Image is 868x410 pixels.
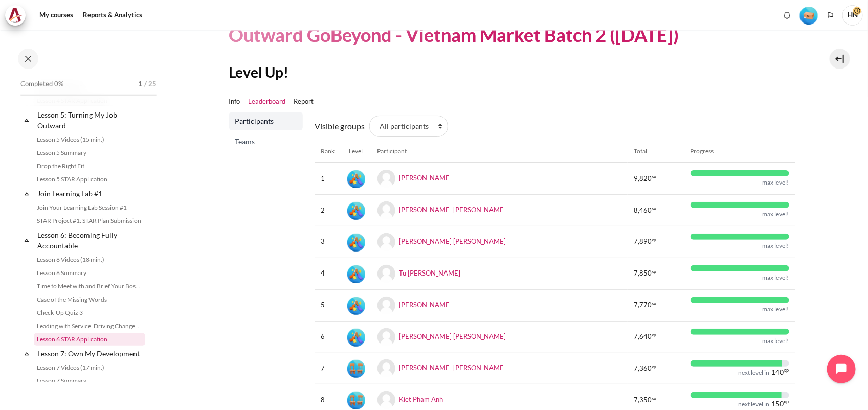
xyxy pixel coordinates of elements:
[34,307,145,319] a: Check-Up Quiz 3
[628,141,684,163] th: Total
[800,7,818,25] img: Level #1
[823,8,838,23] button: Languages
[652,302,656,305] span: xp
[315,141,341,163] th: Rank
[229,23,679,47] h1: Outward GoBeyond - Vietnam Market Batch 2 ([DATE])
[800,6,818,25] div: Level #1
[399,395,443,403] a: Kiet Pham Anh
[315,258,341,289] td: 4
[399,206,506,214] a: [PERSON_NAME] [PERSON_NAME]
[36,5,77,26] a: My courses
[34,215,145,227] a: STAR Project #1: STAR Plan Submission
[763,337,789,345] div: max level!
[739,400,770,408] div: next level in
[347,296,365,315] div: Level #5
[399,237,506,245] a: [PERSON_NAME] [PERSON_NAME]
[315,226,341,258] td: 3
[229,63,795,81] h2: Level Up!
[34,267,145,279] a: Lesson 6 Summary
[347,202,365,220] img: Level #5
[36,108,145,132] a: Lesson 5: Turning My Job Outward
[34,361,145,374] a: Lesson 7 Videos (17 min.)
[21,235,32,245] span: Collapse
[634,206,652,216] span: 8,460
[341,141,371,163] th: Level
[347,359,365,378] div: Level #4
[634,300,652,310] span: 7,770
[634,268,652,279] span: 7,850
[399,332,506,340] a: [PERSON_NAME] [PERSON_NAME]
[347,169,365,188] div: Level #5
[652,366,656,368] span: xp
[347,360,365,378] img: Level #4
[784,369,789,372] span: xp
[229,112,303,130] a: Participants
[20,77,157,106] a: Completed 0% 1 / 25
[315,194,341,226] td: 2
[684,141,795,163] th: Progress
[399,174,452,182] a: [PERSON_NAME]
[36,228,145,253] a: Lesson 6: Becoming Fully Accountable
[347,264,365,283] div: Level #5
[780,8,795,23] div: Show notification window with no new notifications
[347,234,365,252] img: Level #5
[34,293,145,306] a: Case of the Missing Words
[763,178,789,187] div: max level!
[34,201,145,214] a: Join Your Learning Lab Session #1
[144,79,157,89] span: / 25
[652,207,656,210] span: xp
[34,280,145,292] a: Time to Meet with and Brief Your Boss #1
[21,115,32,125] span: Collapse
[347,201,365,220] div: Level #5
[315,120,365,132] label: Visible groups
[763,242,789,250] div: max level!
[652,334,656,336] span: xp
[347,329,365,347] img: Level #5
[21,189,32,199] span: Collapse
[34,254,145,266] a: Lesson 6 Videos (18 min.)
[634,332,652,342] span: 7,640
[399,268,461,277] a: Tu [PERSON_NAME]
[347,391,365,409] div: Level #4
[315,321,341,353] td: 6
[842,5,863,26] a: User menu
[347,392,365,409] img: Level #4
[138,79,142,89] span: 1
[772,369,784,376] span: 140
[842,5,863,26] span: HN
[772,400,784,407] span: 150
[34,320,145,332] a: Leading with Service, Driving Change (Pucknalin's Story)
[315,289,341,321] td: 5
[20,79,63,89] span: Completed 0%
[399,363,506,372] a: [PERSON_NAME] [PERSON_NAME]
[34,333,145,346] a: Lesson 6 STAR Application
[634,363,652,374] span: 7,360
[36,187,145,200] a: Join Learning Lab #1
[652,397,656,400] span: xp
[5,5,31,26] a: Architeck Architeck
[634,174,652,184] span: 9,820
[347,297,365,315] img: Level #5
[36,347,145,360] a: Lesson 7: Own My Development
[34,147,145,159] a: Lesson 5 Summary
[652,175,656,178] span: xp
[229,132,303,151] a: Teams
[34,173,145,186] a: Lesson 5 STAR Application
[347,328,365,347] div: Level #5
[249,97,286,107] a: Leaderboard
[315,163,341,194] td: 1
[371,141,628,163] th: Participant
[796,6,822,25] a: Level #1
[634,395,652,405] span: 7,350
[229,97,240,107] a: Info
[79,5,146,26] a: Reports & Analytics
[34,133,145,146] a: Lesson 5 Videos (15 min.)
[347,233,365,252] div: Level #5
[784,400,789,403] span: xp
[34,375,145,387] a: Lesson 7 Summary
[235,136,299,147] span: Teams
[21,349,32,359] span: Collapse
[652,270,656,273] span: xp
[235,116,299,126] span: Participants
[347,265,365,283] img: Level #5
